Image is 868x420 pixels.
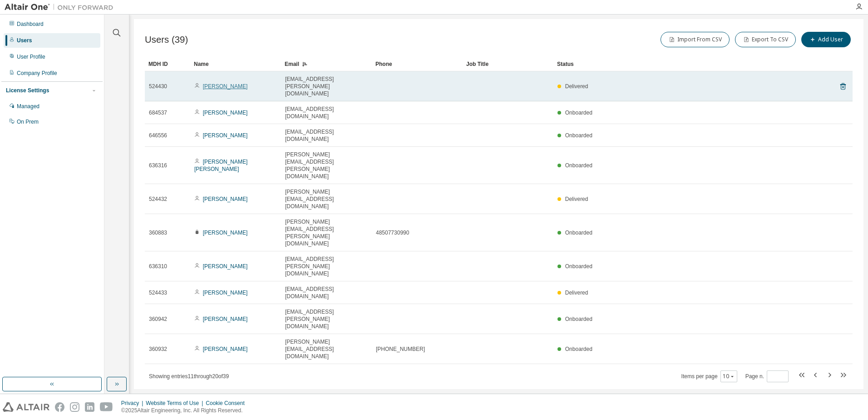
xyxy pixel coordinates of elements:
[565,162,592,169] span: Onboarded
[203,83,248,90] a: [PERSON_NAME]
[285,255,368,277] span: [EMAIL_ADDRESS][PERSON_NAME][DOMAIN_NAME]
[194,57,277,71] div: Name
[17,118,39,125] div: On Prem
[149,132,167,139] span: 646556
[557,57,805,71] div: Status
[145,35,188,45] span: Users (39)
[565,110,592,116] span: Onboarded
[149,109,167,116] span: 684537
[565,83,588,90] span: Delivered
[149,162,167,169] span: 636316
[745,370,789,382] span: Page n.
[285,285,368,300] span: [EMAIL_ADDRESS][DOMAIN_NAME]
[17,70,57,77] div: Company Profile
[565,132,592,139] span: Onboarded
[17,103,39,110] div: Managed
[565,196,588,202] span: Delivered
[6,87,49,94] div: License Settings
[203,316,248,322] a: [PERSON_NAME]
[376,229,409,236] span: 48507730990
[203,196,248,202] a: [PERSON_NAME]
[149,195,167,203] span: 524432
[466,57,550,71] div: Job Title
[565,263,592,270] span: Onboarded
[285,308,368,330] span: [EMAIL_ADDRESS][PERSON_NAME][DOMAIN_NAME]
[121,407,250,415] p: © 2025 Altair Engineering, Inc. All Rights Reserved.
[149,229,167,236] span: 360883
[661,32,730,47] button: Import From CSV
[565,290,588,296] span: Delivered
[285,75,368,97] span: [EMAIL_ADDRESS][PERSON_NAME][DOMAIN_NAME]
[285,218,368,247] span: [PERSON_NAME][EMAIL_ADDRESS][PERSON_NAME][DOMAIN_NAME]
[3,402,49,412] img: altair_logo.svg
[149,289,167,296] span: 524433
[203,230,248,236] a: [PERSON_NAME]
[203,132,248,139] a: [PERSON_NAME]
[121,400,146,407] div: Privacy
[565,230,592,236] span: Onboarded
[565,346,592,352] span: Onboarded
[5,3,118,12] img: Altair One
[285,57,368,71] div: Email
[285,338,368,360] span: [PERSON_NAME][EMAIL_ADDRESS][DOMAIN_NAME]
[285,105,368,120] span: [EMAIL_ADDRESS][DOMAIN_NAME]
[285,151,368,180] span: [PERSON_NAME][EMAIL_ADDRESS][PERSON_NAME][DOMAIN_NAME]
[375,57,459,71] div: Phone
[149,83,167,90] span: 524430
[149,373,229,380] span: Showing entries 11 through 20 of 39
[149,315,167,323] span: 360942
[17,37,32,44] div: Users
[149,345,167,353] span: 360932
[203,263,248,270] a: [PERSON_NAME]
[285,188,368,210] span: [PERSON_NAME][EMAIL_ADDRESS][DOMAIN_NAME]
[194,159,247,172] a: [PERSON_NAME] [PERSON_NAME]
[148,57,187,71] div: MDH ID
[801,32,851,47] button: Add User
[55,402,64,412] img: facebook.svg
[203,290,248,296] a: [PERSON_NAME]
[146,400,206,407] div: Website Terms of Use
[17,53,45,60] div: User Profile
[723,373,735,380] button: 10
[565,316,592,322] span: Onboarded
[203,110,248,116] a: [PERSON_NAME]
[100,402,113,412] img: youtube.svg
[681,370,737,382] span: Items per page
[285,128,368,143] span: [EMAIL_ADDRESS][DOMAIN_NAME]
[735,32,796,47] button: Export To CSV
[17,20,44,28] div: Dashboard
[70,402,79,412] img: instagram.svg
[203,346,248,352] a: [PERSON_NAME]
[206,400,250,407] div: Cookie Consent
[149,263,167,270] span: 636310
[376,345,425,353] span: [PHONE_NUMBER]
[85,402,94,412] img: linkedin.svg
